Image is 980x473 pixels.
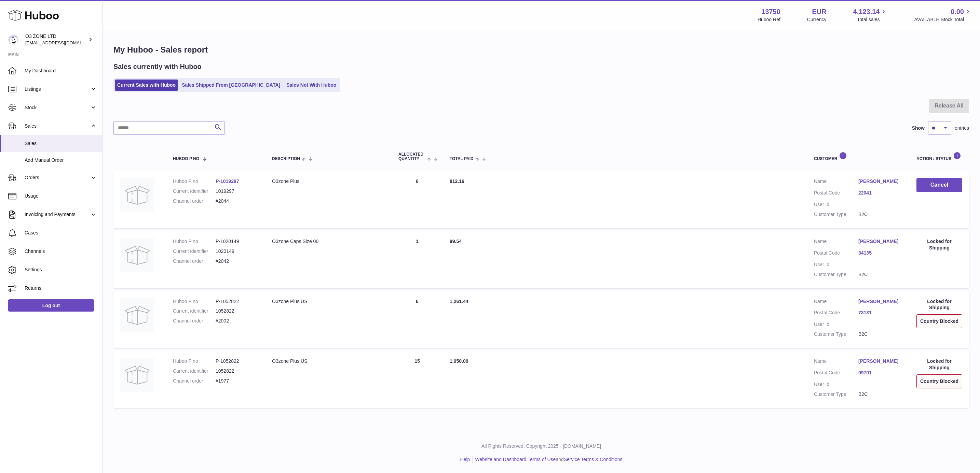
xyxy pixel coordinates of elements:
[450,358,468,364] span: 1,950.00
[284,80,339,91] a: Sales Not With Huboo
[450,299,468,304] span: 1,261.44
[450,157,474,161] span: Total paid
[173,188,216,195] dt: Current identifier
[173,318,216,324] dt: Channel order
[115,80,178,91] a: Current Sales with Huboo
[916,152,962,161] div: Action / Status
[450,178,464,184] span: 812.16
[814,211,858,218] dt: Customer Type
[398,152,425,161] span: ALLOCATED Quantity
[916,314,962,328] div: Country Blocked
[173,378,216,384] dt: Channel order
[216,248,258,255] dd: 1020149
[216,188,258,195] dd: 1019297
[272,298,385,305] div: O3zone Plus US
[814,298,858,306] dt: Name
[173,258,216,264] dt: Channel order
[916,358,962,371] div: Locked for Shipping
[173,238,216,245] dt: Huboo P no
[858,271,903,278] dd: B2C
[25,68,97,74] span: My Dashboard
[814,178,858,186] dt: Name
[25,40,100,45] span: [EMAIL_ADDRESS][DOMAIN_NAME]
[8,299,94,312] a: Log out
[858,190,903,196] a: 22041
[216,368,258,374] dd: 1052822
[25,267,97,273] span: Settings
[955,125,969,131] span: entries
[392,231,443,288] td: 1
[475,457,556,462] a: Website and Dashboard Terms of Use
[761,7,780,16] strong: 13750
[857,16,887,23] span: Total sales
[25,86,90,92] span: Listings
[173,248,216,255] dt: Current identifier
[173,157,199,161] span: Huboo P no
[858,178,903,185] a: [PERSON_NAME]
[173,298,216,305] dt: Huboo P no
[216,178,239,184] a: P-1019297
[814,358,858,366] dt: Name
[814,370,858,378] dt: Postal Code
[25,33,87,46] div: O3 ZONE LTD
[173,308,216,314] dt: Current identifier
[120,238,154,272] img: no-photo-large.jpg
[173,358,216,364] dt: Huboo P no
[25,123,90,129] span: Sales
[113,62,202,71] h2: Sales currently with Huboo
[25,140,97,147] span: Sales
[216,358,258,364] dd: P-1052822
[858,298,903,305] a: [PERSON_NAME]
[392,351,443,408] td: 15
[814,310,858,318] dt: Postal Code
[912,125,925,131] label: Show
[272,238,385,245] div: O3zone Caps Size 00
[814,391,858,398] dt: Customer Type
[814,271,858,278] dt: Customer Type
[916,238,962,251] div: Locked for Shipping
[25,211,90,218] span: Invoicing and Payments
[113,44,969,55] h1: My Huboo - Sales report
[120,298,154,332] img: no-photo.jpg
[814,201,858,208] dt: User Id
[392,291,443,348] td: 6
[272,157,300,161] span: Description
[216,258,258,264] dd: #2042
[858,250,903,256] a: 34135
[8,34,18,45] img: internalAdmin-13750@internal.huboo.com
[272,178,385,185] div: O3zone Plus
[814,381,858,388] dt: User Id
[120,358,154,392] img: no-photo.jpg
[853,7,888,23] a: 4,123.14 Total sales
[858,358,903,364] a: [PERSON_NAME]
[216,238,258,245] dd: P-1020149
[858,391,903,398] dd: B2C
[450,239,462,244] span: 99.54
[858,370,903,376] a: 99701
[914,16,972,23] span: AVAILABLE Stock Total
[25,193,97,199] span: Usage
[216,308,258,314] dd: 1052822
[858,211,903,218] dd: B2C
[120,178,154,212] img: no-photo-large.jpg
[807,16,827,23] div: Currency
[564,457,623,462] a: Service Terms & Conditions
[858,238,903,245] a: [PERSON_NAME]
[814,238,858,246] dt: Name
[272,358,385,364] div: O3zone Plus US
[179,80,283,91] a: Sales Shipped From [GEOGRAPHIC_DATA]
[25,174,90,181] span: Orders
[853,7,880,16] span: 4,123.14
[814,261,858,268] dt: User Id
[216,298,258,305] dd: P-1052822
[173,368,216,374] dt: Current identifier
[216,378,258,384] dd: #1977
[25,157,97,163] span: Add Manual Order
[392,171,443,228] td: 6
[473,456,622,463] li: and
[814,152,903,161] div: Customer
[758,16,780,23] div: Huboo Ref
[216,318,258,324] dd: #2002
[916,298,962,311] div: Locked for Shipping
[25,285,97,291] span: Returns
